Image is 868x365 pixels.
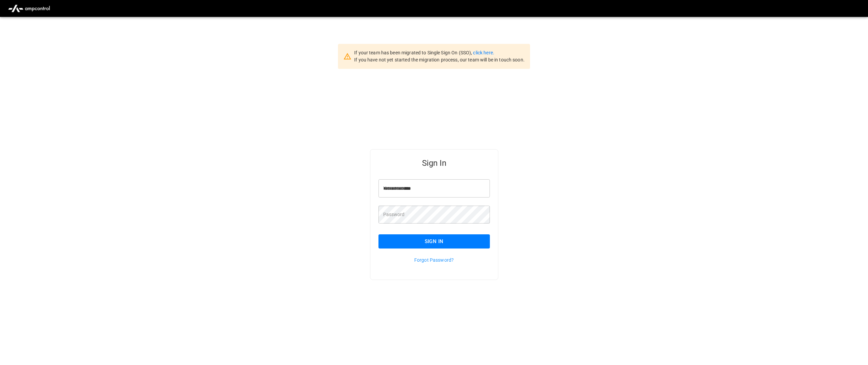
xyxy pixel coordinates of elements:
h5: Sign In [378,158,490,168]
span: If your team has been migrated to Single Sign On (SSO), [354,50,473,55]
img: ampcontrol.io logo [5,2,53,15]
span: If you have not yet started the migration process, our team will be in touch soon. [354,57,525,62]
button: Sign In [378,234,490,249]
p: Forgot Password? [378,257,490,263]
a: click here. [473,50,494,55]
